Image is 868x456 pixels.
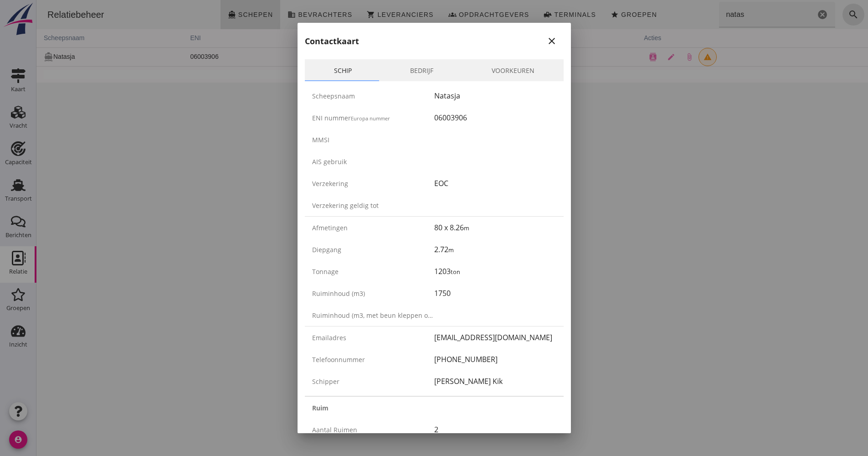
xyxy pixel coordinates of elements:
[7,52,17,62] i: directions_boat
[422,11,493,18] span: Opdrachtgevers
[191,10,200,19] i: directions_boat
[312,113,434,123] div: ENI nummer
[260,29,336,47] th: ton
[261,11,316,18] span: Bevrachters
[507,10,515,19] i: front_loader
[312,377,434,386] div: Schipper
[312,245,434,254] div: Diepgang
[312,355,434,364] div: Telefoonnummer
[584,11,621,18] span: Groepen
[434,332,556,343] div: [EMAIL_ADDRESS][DOMAIN_NAME]
[312,267,434,276] div: Tonnage
[312,223,434,233] div: Afmetingen
[330,10,339,19] i: shopping_cart
[305,35,359,47] h2: Contactkaart
[464,224,469,232] small: m
[667,53,675,61] i: warning
[612,53,621,61] i: contacts
[312,157,434,166] div: AIS gebruik
[312,179,434,188] div: Verzekering
[251,10,259,19] i: business
[812,9,822,20] i: search
[517,11,560,18] span: Terminals
[312,201,434,210] div: Verzekering geldig tot
[336,47,412,66] td: 1750
[351,115,390,122] small: Europa nummer
[781,9,791,20] i: Wis Zoeken...
[434,354,556,365] div: [PHONE_NUMBER]
[434,90,556,101] div: Natasja
[312,333,434,342] div: Emailadres
[434,288,556,299] div: 1750
[503,29,600,47] th: breedte
[434,424,556,435] div: 2
[434,178,556,189] div: EOC
[312,135,434,145] div: MMSI
[434,376,556,387] div: [PERSON_NAME] Kik
[412,47,503,66] td: 80
[503,47,600,66] td: 8,26
[312,425,357,434] span: Aantal ruimen
[434,222,556,233] div: 80 x 8.26
[631,53,639,61] i: edit
[600,29,832,47] th: acties
[448,246,454,254] small: m
[434,244,556,255] div: 2.72
[312,403,329,413] strong: Ruim
[305,59,381,81] a: Schip
[412,29,503,47] th: lengte
[649,53,657,61] i: attach_file
[312,289,434,298] div: Ruiminhoud (m3)
[381,59,462,81] a: Bedrijf
[4,8,75,21] div: Relatiebeheer
[336,29,412,47] th: m3
[312,311,434,320] div: Ruiminhoud (m3, met beun kleppen open)
[412,10,420,19] i: groups
[146,29,260,47] th: ENI
[340,11,397,18] span: Leveranciers
[146,47,260,66] td: 06003906
[434,112,556,123] div: 06003906
[260,47,336,66] td: 1203
[462,59,564,81] a: Voorkeuren
[312,91,434,101] div: Scheepsnaam
[574,10,582,19] i: star
[434,266,556,277] div: 1203
[451,268,460,276] small: ton
[546,36,557,47] i: close
[201,11,237,18] span: Schepen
